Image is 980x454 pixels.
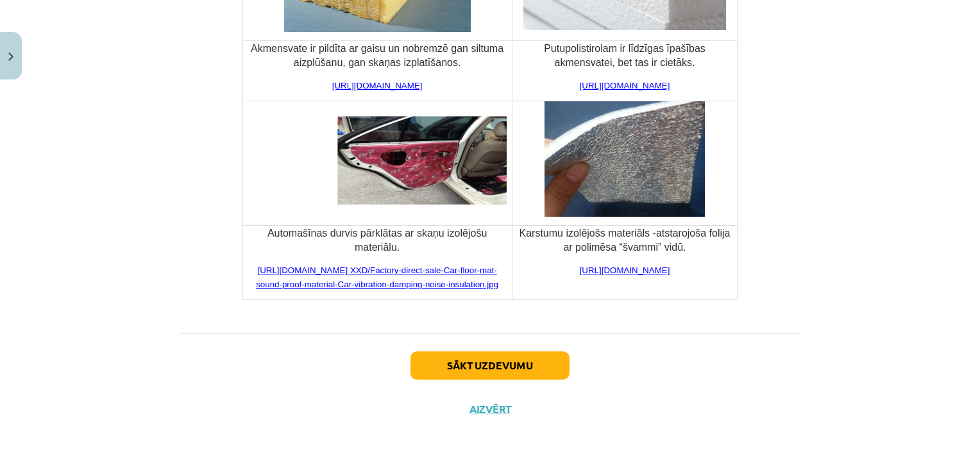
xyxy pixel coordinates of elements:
img: Factory direct sale Car floor mat sound proof material Car vibration damping noise insulation|car... [337,101,507,217]
a: [URL][DOMAIN_NAME] [580,265,670,275]
a: [URL][DOMAIN_NAME] [580,81,670,90]
span: Akmensvate ir pildīta ar gaisu un nobremzē gan siltuma aizplūšanu, gan skaņas izplatīšanos. [251,43,503,68]
a: [URL][DOMAIN_NAME] [332,81,423,90]
span: Karstumu izolējošs materiāls -atstarojoša folija ar polimēsa “švammi” vidū. [519,228,730,253]
span: Putupolistirolam ir līdzīgas īpašības akmensvatei, bet tas ir cietāks. [544,43,705,68]
img: icon-close-lesson-0947bae3869378f0d4975bcd49f059093ad1ed9edebbc8119c70593378902aed.svg [8,53,13,61]
button: Aizvērt [466,403,514,416]
a: [URL][DOMAIN_NAME] XXD/Factory-direct-sale-Car-floor-mat-sound-proof-material-Car-vibration-dampi... [256,265,498,289]
span: Automašīnas durvis pārklātas ar skaņu izolējošu materiālu. [267,228,487,253]
img: heat insulation material Cheaper Than Retail Price&gt; Buy Clothing, Accessories and lifestyle pr... [545,101,705,217]
button: Sākt uzdevumu [410,351,570,380]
